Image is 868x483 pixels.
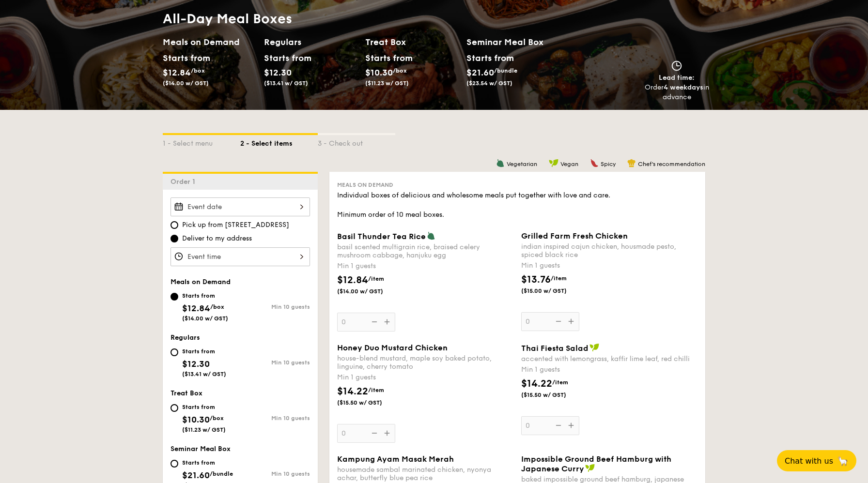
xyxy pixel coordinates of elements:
span: $21.60 [182,470,210,481]
span: $14.22 [521,378,552,390]
input: Event date [170,197,310,216]
span: Vegan [560,161,578,167]
span: Lead time: [659,74,695,82]
span: /bundle [210,470,233,477]
h2: Seminar Meal Box [466,35,568,49]
span: $14.22 [337,386,368,397]
input: Starts from$10.30/box($11.23 w/ GST)Min 10 guests [170,404,178,412]
input: Event time [170,247,310,266]
span: Thai Fiesta Salad [521,344,589,353]
div: indian inspired cajun chicken, housmade pesto, spiced black rice [521,242,697,259]
div: Individual boxes of delicious and wholesome meals put together with love and care. Minimum order ... [337,191,697,220]
span: $12.84 [337,274,368,286]
div: basil scented multigrain rice, braised celery mushroom cabbage, hanjuku egg [337,243,513,259]
span: $21.60 [466,67,494,78]
span: ($13.41 w/ GST) [182,371,226,377]
span: $12.30 [182,359,210,369]
div: Min 10 guests [240,470,310,477]
img: icon-vegetarian.fe4039eb.svg [496,159,505,167]
span: 🦙 [837,455,849,467]
div: Min 1 guests [337,373,513,382]
span: ($14.00 w/ GST) [337,287,403,295]
h2: Meals on Demand [163,35,256,49]
div: 2 - Select items [240,135,318,149]
div: Min 1 guests [521,365,697,375]
span: /box [210,303,224,310]
span: ($23.54 w/ GST) [466,80,512,87]
span: Kampung Ayam Masak Merah [337,454,454,464]
input: Starts from$21.60/bundle($23.54 w/ GST)Min 10 guests [170,460,178,468]
div: Starts from [466,51,513,65]
img: icon-vegan.f8ff3823.svg [549,159,558,167]
div: Min 10 guests [240,359,310,366]
span: Vegetarian [507,161,537,167]
span: /item [368,387,384,393]
input: Starts from$12.84/box($14.00 w/ GST)Min 10 guests [170,293,178,301]
span: /item [551,275,567,282]
span: $12.84 [182,303,210,314]
h1: All-Day Meal Boxes [163,10,568,28]
span: Seminar Meal Box [170,445,231,453]
span: $12.30 [264,67,292,78]
span: Honey Duo Mustard Chicken [337,343,448,352]
div: Starts from [182,292,228,300]
div: Min 10 guests [240,415,310,422]
h2: Treat Box [365,35,459,49]
div: Min 1 guests [521,261,697,271]
span: $10.30 [365,67,393,78]
div: Min 10 guests [240,303,310,310]
img: icon-vegan.f8ff3823.svg [589,343,599,352]
span: /bundle [494,67,517,74]
img: icon-clock.2db775ea.svg [669,60,684,71]
span: /item [552,379,568,386]
span: Spicy [601,161,616,167]
input: Pick up from [STREET_ADDRESS] [170,221,178,229]
span: Order 1 [170,178,199,186]
div: Starts from [365,51,408,65]
span: ($15.50 w/ GST) [337,399,403,407]
span: $13.76 [521,274,551,286]
div: 1 - Select menu [163,135,240,149]
strong: 4 weekdays [664,83,703,91]
input: Deliver to my address [170,235,178,242]
div: housemade sambal marinated chicken, nyonya achar, butterfly blue pea rice [337,466,513,482]
div: Min 1 guests [337,261,513,271]
span: ($15.50 w/ GST) [521,391,587,399]
div: Starts from [182,459,233,467]
div: Starts from [264,51,307,65]
span: Chef's recommendation [638,161,705,167]
h2: Regulars [264,35,357,49]
span: $12.84 [163,67,191,78]
div: Starts from [182,403,226,411]
span: Pick up from [STREET_ADDRESS] [182,220,289,230]
span: ($11.23 w/ GST) [365,80,409,87]
span: Chat with us [785,456,833,466]
span: /box [393,67,407,74]
button: Chat with us🦙 [777,450,856,471]
span: /box [191,67,205,74]
span: Regulars [170,333,200,342]
div: Starts from [163,51,206,65]
span: Treat Box [170,389,202,397]
span: ($13.41 w/ GST) [264,80,308,87]
span: Impossible Ground Beef Hamburg with Japanese Curry [521,454,671,473]
span: $10.30 [182,414,210,425]
span: Grilled Farm Fresh Chicken [521,231,628,241]
span: ($15.00 w/ GST) [521,287,587,295]
span: /box [210,415,224,422]
input: Starts from$12.30($13.41 w/ GST)Min 10 guests [170,348,178,356]
span: ($11.23 w/ GST) [182,426,226,433]
span: Meals on Demand [337,181,393,188]
div: Starts from [182,347,226,355]
div: 3 - Check out [318,135,395,149]
div: accented with lemongrass, kaffir lime leaf, red chilli [521,355,697,363]
img: icon-chef-hat.a58ddaea.svg [627,159,636,167]
span: ($14.00 w/ GST) [163,80,209,87]
div: Order in advance [644,83,709,102]
span: /item [368,275,384,282]
span: Basil Thunder Tea Rice [337,232,426,241]
div: house-blend mustard, maple soy baked potato, linguine, cherry tomato [337,354,513,371]
img: icon-spicy.37a8142b.svg [590,159,599,167]
span: Deliver to my address [182,234,252,243]
img: icon-vegan.f8ff3823.svg [585,464,595,472]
